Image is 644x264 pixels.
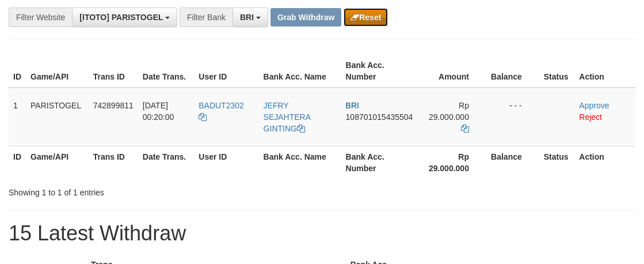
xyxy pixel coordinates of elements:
[429,101,469,122] span: Rp 29.000.000
[26,55,89,88] th: Game/API
[486,146,539,179] th: Balance
[9,146,26,179] th: ID
[574,55,635,88] th: Action
[346,112,413,122] span: Copy 108701015435504 to clipboard
[344,8,388,27] button: Reset
[417,55,486,88] th: Amount
[539,55,575,88] th: Status
[341,146,418,179] th: Bank Acc. Number
[138,55,194,88] th: Date Trans.
[539,146,575,179] th: Status
[259,146,341,179] th: Bank Acc. Name
[579,112,602,122] a: Reject
[417,146,486,179] th: Rp 29.000.000
[341,55,418,88] th: Bank Acc. Number
[9,55,26,88] th: ID
[264,101,311,133] a: JEFRY SEJAHTERA GINTING
[199,101,244,122] a: BADUT2302
[240,13,254,22] span: BRI
[143,101,174,122] span: [DATE] 00:20:00
[79,13,163,22] span: [ITOTO] PARISTOGEL
[579,101,609,110] a: Approve
[72,7,177,27] button: [ITOTO] PARISTOGEL
[9,88,26,146] td: 1
[89,146,138,179] th: Trans ID
[270,8,341,27] button: Grab Withdraw
[486,55,539,88] th: Balance
[574,146,635,179] th: Action
[26,146,89,179] th: Game/API
[138,146,194,179] th: Date Trans.
[486,88,539,146] td: - - -
[194,55,258,88] th: User ID
[93,101,134,110] span: 742899811
[180,7,233,27] div: Filter Bank
[259,55,341,88] th: Bank Acc. Name
[233,7,268,27] button: BRI
[461,124,469,133] a: Copy 29000000 to clipboard
[89,55,138,88] th: Trans ID
[26,88,89,146] td: PARISTOGEL
[9,222,635,245] h1: 15 Latest Withdraw
[9,7,72,27] div: Filter Website
[194,146,258,179] th: User ID
[199,101,244,110] span: BADUT2302
[9,182,260,198] div: Showing 1 to 1 of 1 entries
[346,101,359,110] span: BRI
